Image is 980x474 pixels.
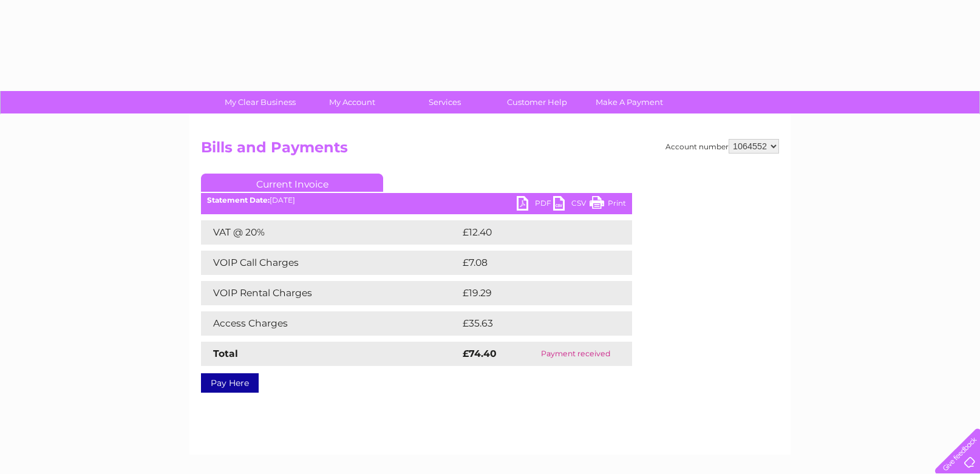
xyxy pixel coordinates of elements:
[460,220,607,245] td: £12.40
[210,91,310,113] a: My Clear Business
[517,196,553,214] a: PDF
[553,196,590,214] a: CSV
[590,196,626,214] a: Print
[665,139,779,154] div: Account number
[201,220,460,245] td: VAT @ 20%
[201,139,779,162] h2: Bills and Payments
[201,311,460,336] td: Access Charges
[201,196,632,205] div: [DATE]
[213,348,238,359] strong: Total
[460,251,604,275] td: £7.08
[487,91,587,113] a: Customer Help
[520,342,632,366] td: Payment received
[395,91,495,113] a: Services
[460,281,607,305] td: £19.29
[463,348,497,359] strong: £74.40
[460,311,607,336] td: £35.63
[201,251,460,275] td: VOIP Call Charges
[201,373,259,393] a: Pay Here
[207,195,270,205] b: Statement Date:
[201,174,383,192] a: Current Invoice
[579,91,679,113] a: Make A Payment
[201,281,460,305] td: VOIP Rental Charges
[302,91,403,113] a: My Account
